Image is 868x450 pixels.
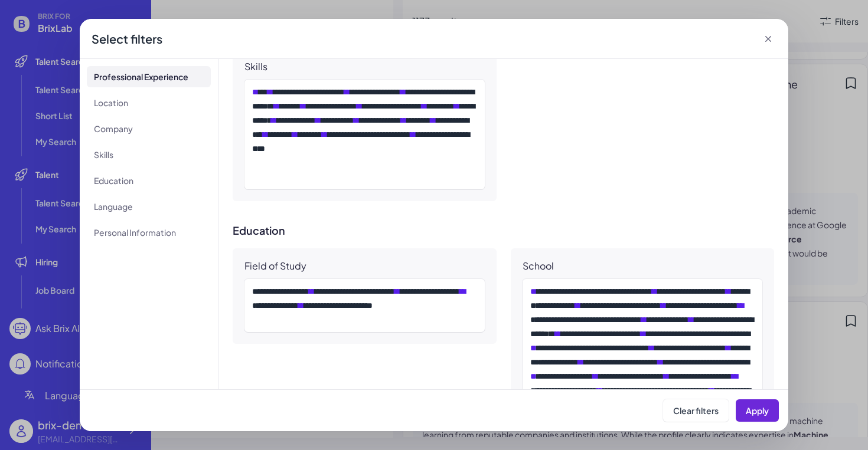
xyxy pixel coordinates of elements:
[87,144,211,165] li: Skills
[673,405,719,416] span: Clear filters
[233,225,774,237] h3: Education
[87,170,211,191] li: Education
[92,31,162,47] div: Select filters
[663,399,729,422] button: Clear filters
[244,260,306,272] div: Field of Study
[523,260,554,272] div: School
[244,61,267,73] div: Skills
[746,405,769,416] span: Apply
[87,92,211,113] li: Location
[87,66,211,87] li: Professional Experience
[87,196,211,217] li: Language
[87,118,211,139] li: Company
[736,399,779,422] button: Apply
[87,222,211,243] li: Personal Information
